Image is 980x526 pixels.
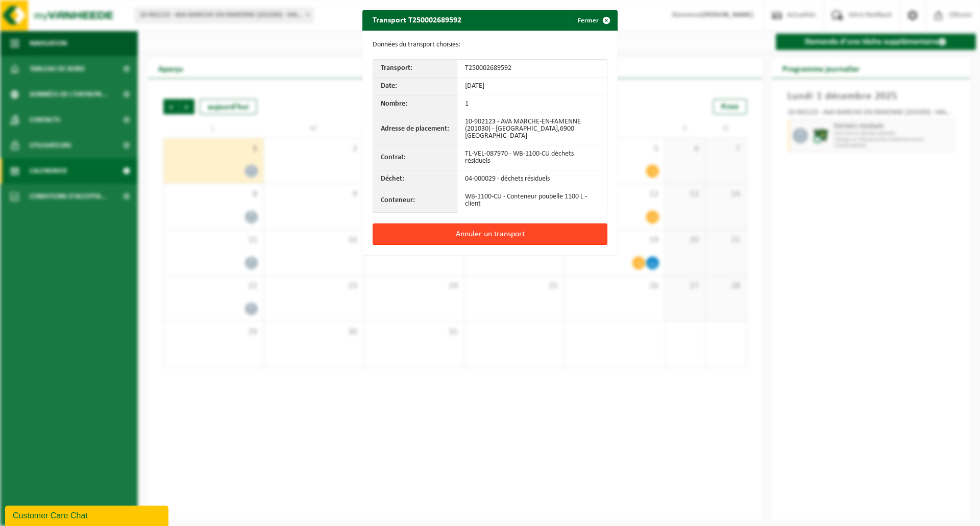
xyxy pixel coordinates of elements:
[373,113,457,145] th: Adresse de placement:
[457,95,607,113] td: 1
[457,145,607,170] td: TL-VEL-087970 - WB-1100-CU déchets résiduels
[457,78,607,95] td: [DATE]
[373,170,457,188] th: Déchet:
[373,188,457,213] th: Conteneur:
[373,41,607,49] p: Données du transport choisies:
[373,95,457,113] th: Nombre:
[373,60,457,78] th: Transport:
[457,113,607,145] td: 10-902123 - AVA MARCHE-EN-FAMENNE (201030) - [GEOGRAPHIC_DATA],6900 [GEOGRAPHIC_DATA]
[373,78,457,95] th: Date:
[457,60,607,78] td: T250002689592
[457,170,607,188] td: 04-000029 - déchets résiduels
[570,10,617,31] button: Fermer
[5,504,170,526] iframe: chat widget
[362,10,472,30] h2: Transport T250002689592
[373,223,607,245] button: Annuler un transport
[373,145,457,170] th: Contrat:
[457,188,607,213] td: WB-1100-CU - Conteneur poubelle 1100 L - client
